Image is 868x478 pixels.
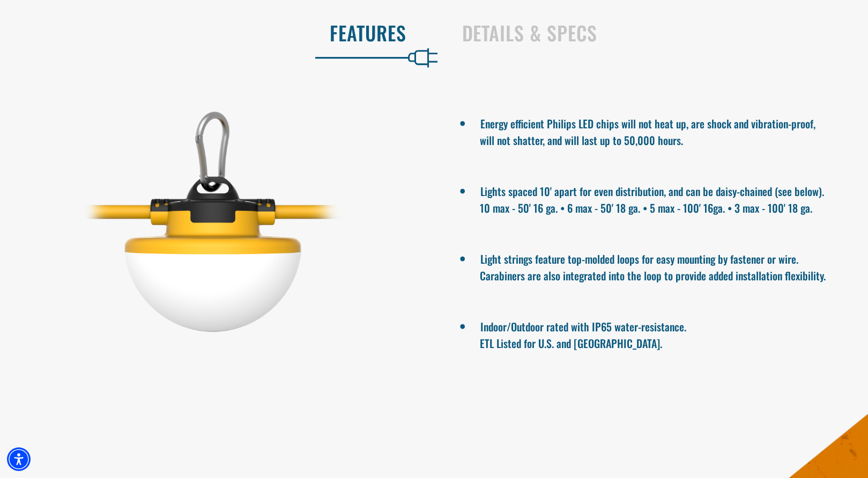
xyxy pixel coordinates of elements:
[480,316,831,351] li: Indoor/Outdoor rated with IP65 water-resistance. ETL Listed for U.S. and [GEOGRAPHIC_DATA].
[480,248,831,284] li: Light strings feature top-molded loops for easy mounting by fastener or wire. Carabiners are also...
[7,447,31,471] div: Accessibility Menu
[462,21,846,44] h2: Details & Specs
[480,180,831,216] li: Lights spaced 10' apart for even distribution, and can be daisy-chained (see below). 10 max - 50'...
[23,21,406,44] h2: Features
[480,113,831,148] li: Energy efficient Philips LED chips will not heat up, are shock and vibration-proof, will not shat...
